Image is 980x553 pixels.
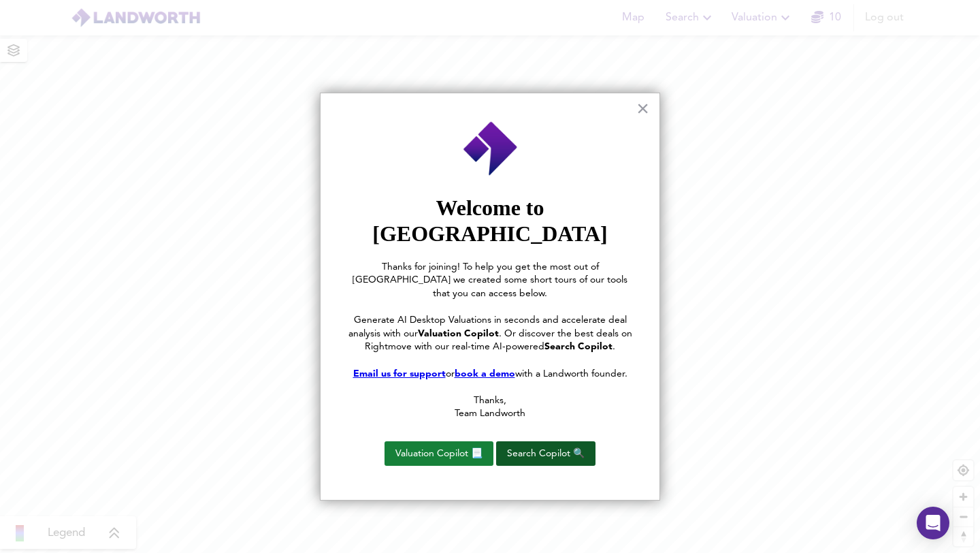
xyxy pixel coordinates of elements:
[612,342,615,351] span: .
[496,441,595,466] button: Search Copilot 🔍
[544,342,612,351] strong: Search Copilot
[365,329,635,352] span: . Or discover the best deals on Rightmove with our real-time AI-powered
[917,507,949,539] div: Open Intercom Messenger
[636,97,649,119] button: Close
[385,441,493,466] button: Valuation Copilot 📃
[455,369,515,379] a: book a demo
[348,195,632,247] p: Welcome to [GEOGRAPHIC_DATA]
[462,121,519,177] img: Employee Photo
[348,261,632,301] p: Thanks for joining! To help you get the most out of [GEOGRAPHIC_DATA] we created some short tours...
[348,394,632,408] p: Thanks,
[418,329,499,338] strong: Valuation Copilot
[515,369,627,379] span: with a Landworth founder.
[348,407,632,421] p: Team Landworth
[353,369,446,379] a: Email us for support
[446,369,455,379] span: or
[348,315,630,338] span: Generate AI Desktop Valuations in seconds and accelerate deal analysis with our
